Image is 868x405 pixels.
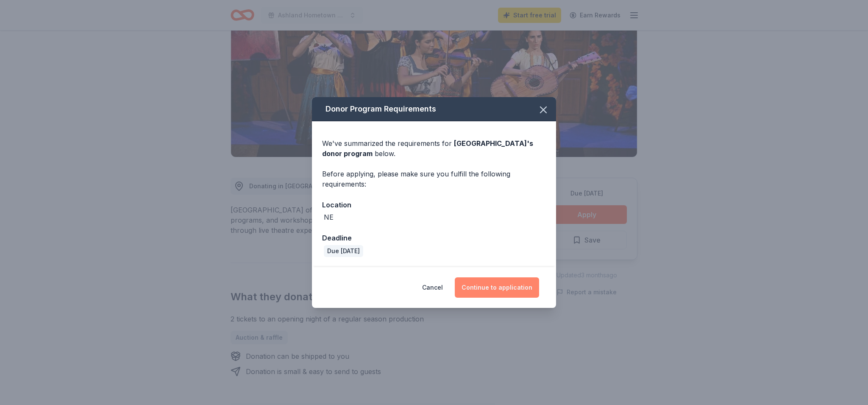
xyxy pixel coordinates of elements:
[322,199,546,210] div: Location
[324,245,363,257] div: Due [DATE]
[422,277,443,298] button: Cancel
[312,97,556,121] div: Donor Program Requirements
[322,232,546,243] div: Deadline
[324,212,334,222] div: NE
[455,277,539,298] button: Continue to application
[322,169,546,189] div: Before applying, please make sure you fulfill the following requirements:
[322,138,546,159] div: We've summarized the requirements for below.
